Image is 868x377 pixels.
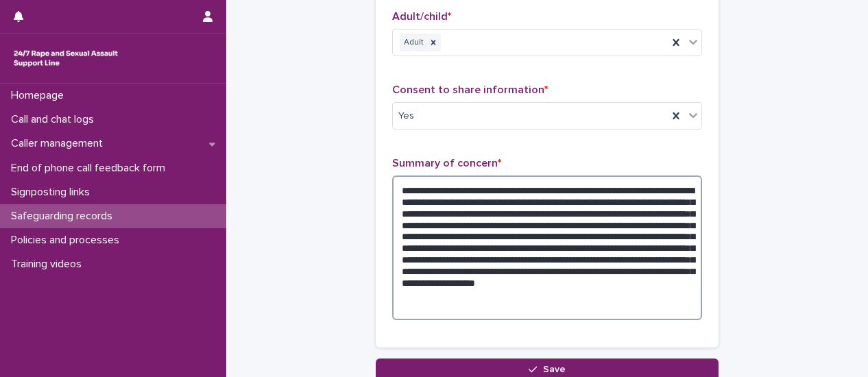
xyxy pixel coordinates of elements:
span: Summary of concern [392,158,501,169]
p: Call and chat logs [5,113,105,126]
div: Adult [400,34,426,52]
p: Homepage [5,89,75,102]
p: Training videos [5,258,93,271]
span: Save [543,365,566,374]
p: Caller management [5,137,114,150]
img: rhQMoQhaT3yELyF149Cw [11,45,121,72]
p: Safeguarding records [5,210,123,223]
span: Adult/child [392,11,451,22]
span: Consent to share information [392,84,548,95]
p: Signposting links [5,186,101,199]
p: End of phone call feedback form [5,162,176,175]
p: Policies and processes [5,234,130,247]
span: Yes [398,109,414,123]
